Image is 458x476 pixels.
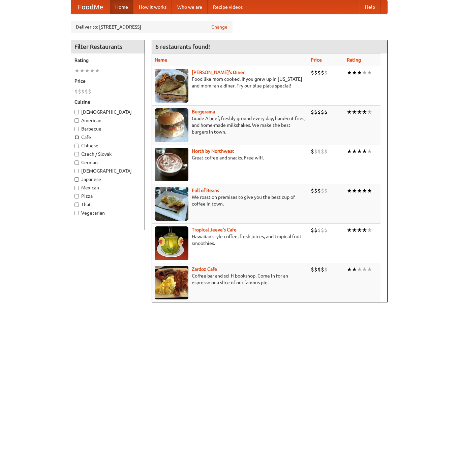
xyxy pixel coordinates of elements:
[324,187,328,194] li: $
[74,88,78,95] li: $
[192,148,234,154] a: North by Northwest
[155,69,188,103] img: sallys.jpg
[314,108,317,116] li: $
[317,108,321,116] li: $
[90,67,95,74] li: ★
[367,187,372,194] li: ★
[367,226,372,234] li: ★
[321,69,324,76] li: $
[74,177,79,182] input: Japanese
[367,108,372,116] li: ★
[324,266,328,273] li: $
[357,187,362,194] li: ★
[74,57,141,64] h5: Rating
[74,159,141,166] label: German
[357,266,362,273] li: ★
[360,0,380,14] a: Help
[74,168,141,174] label: [DEMOGRAPHIC_DATA]
[352,69,357,76] li: ★
[192,70,245,75] a: [PERSON_NAME]'s Diner
[71,40,145,53] h4: Filter Restaurants
[317,187,321,194] li: $
[347,148,352,155] li: ★
[324,108,328,116] li: $
[324,148,328,155] li: $
[74,152,79,156] input: Czech / Slovak
[347,108,352,116] li: ★
[74,117,141,124] label: American
[74,142,141,149] label: Chinese
[321,187,324,194] li: $
[88,88,91,95] li: $
[352,108,357,116] li: ★
[155,57,167,63] a: Name
[347,69,352,76] li: ★
[155,115,305,135] p: Grade A beef, freshly ground every day, hand-cut fries, and home-made milkshakes. We make the bes...
[74,210,141,216] label: Vegetarian
[155,108,188,142] img: burgerama.jpg
[311,266,314,273] li: $
[74,151,141,157] label: Czech / Slovak
[71,0,110,14] a: FoodMe
[362,148,367,155] li: ★
[74,186,79,190] input: Mexican
[357,69,362,76] li: ★
[172,0,208,14] a: Who we are
[311,187,314,194] li: $
[95,67,100,74] li: ★
[133,0,172,14] a: How it works
[74,184,141,191] label: Mexican
[85,67,90,74] li: ★
[347,187,352,194] li: ★
[367,148,372,155] li: ★
[367,69,372,76] li: ★
[314,69,317,76] li: $
[352,148,357,155] li: ★
[324,226,328,234] li: $
[321,108,324,116] li: $
[192,188,219,193] a: Full of Beans
[347,57,361,63] a: Rating
[74,110,79,114] input: [DEMOGRAPHIC_DATA]
[74,125,141,132] label: Barbecue
[317,69,321,76] li: $
[311,69,314,76] li: $
[74,211,79,215] input: Vegetarian
[362,69,367,76] li: ★
[74,134,141,141] label: Cafe
[357,226,362,234] li: ★
[155,194,305,207] p: We roast on premises to give you the best cup of coffee in town.
[311,148,314,155] li: $
[362,108,367,116] li: ★
[81,88,85,95] li: $
[74,176,141,183] label: Japanese
[311,226,314,234] li: $
[192,227,237,232] a: Tropical Jeeve's Cafe
[74,194,79,198] input: Pizza
[352,266,357,273] li: ★
[357,148,362,155] li: ★
[74,160,79,165] input: German
[347,226,352,234] li: ★
[74,109,141,115] label: [DEMOGRAPHIC_DATA]
[74,99,141,105] h5: Cuisine
[314,148,317,155] li: $
[357,108,362,116] li: ★
[74,78,141,84] h5: Price
[110,0,133,14] a: Home
[155,233,305,247] p: Hawaiian style coffee, fresh juices, and tropical fruit smoothies.
[155,272,305,286] p: Coffee bar and sci-fi bookshop. Come in for an espresso or a slice of our famous pie.
[321,148,324,155] li: $
[317,266,321,273] li: $
[74,169,79,173] input: [DEMOGRAPHIC_DATA]
[155,148,188,181] img: north.jpg
[74,67,80,74] li: ★
[78,88,81,95] li: $
[74,193,141,199] label: Pizza
[74,201,141,208] label: Thai
[74,135,79,140] input: Cafe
